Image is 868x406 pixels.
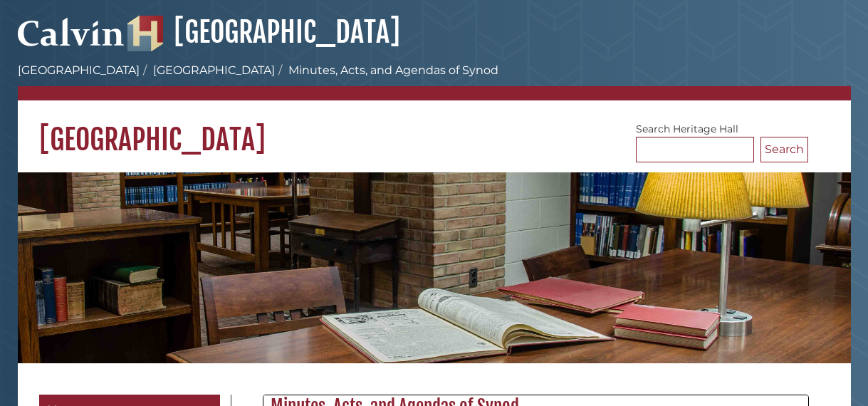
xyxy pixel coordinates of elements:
[18,63,140,77] a: [GEOGRAPHIC_DATA]
[127,16,163,51] img: Hekman Library Logo
[760,137,808,162] button: Search
[275,62,498,79] li: Minutes, Acts, and Agendas of Synod
[18,11,125,51] img: Calvin
[18,100,851,157] h1: [GEOGRAPHIC_DATA]
[18,33,125,46] a: Calvin University
[18,62,851,100] nav: breadcrumb
[153,63,275,77] a: [GEOGRAPHIC_DATA]
[127,14,400,50] a: [GEOGRAPHIC_DATA]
